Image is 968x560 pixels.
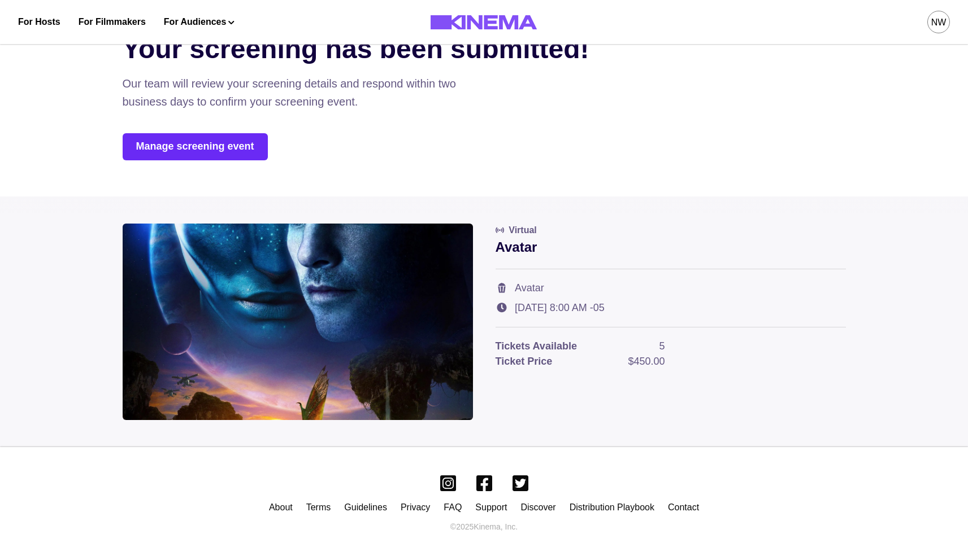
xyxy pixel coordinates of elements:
[475,502,507,512] a: Support
[444,502,462,512] a: FAQ
[520,502,555,512] a: Discover
[931,16,947,29] div: NW
[570,502,654,512] a: Distribution Playbook
[123,224,473,421] img: 8c3f0910-d9e8-4c88-87c5-42c6e23a542a.webp
[668,502,699,512] a: Contact
[450,521,518,533] p: © 2025 Kinema, Inc.
[79,15,146,29] a: For Filmmakers
[628,354,665,369] p: $450.00
[18,15,60,29] a: For Hosts
[496,354,553,369] p: Ticket Price
[515,300,605,316] p: [DATE] 8:00 AM -05
[269,502,293,512] a: About
[496,237,846,257] p: Avatar
[164,15,235,29] button: For Audiences
[306,502,331,512] a: Terms
[123,133,268,160] a: Manage screening event
[401,502,430,512] a: Privacy
[515,281,544,296] p: Avatar
[496,339,577,354] p: Tickets Available
[659,339,665,354] p: 5
[123,33,846,65] p: Your screening has been submitted!
[344,502,387,512] a: Guidelines
[123,75,462,111] p: Our team will review your screening details and respond within two business days to confirm your ...
[509,224,537,237] p: Virtual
